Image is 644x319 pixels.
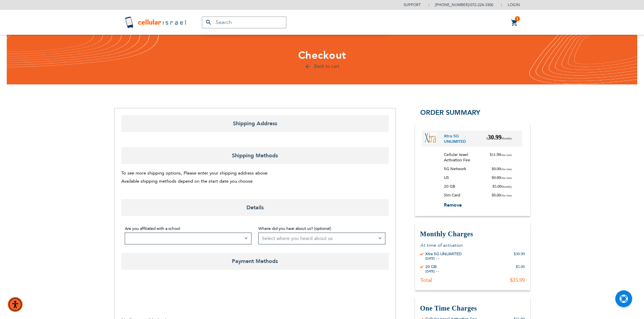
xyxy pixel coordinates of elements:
div: $30.99 [514,251,525,261]
span: Monthly [501,137,512,140]
iframe: reCAPTCHA [121,285,224,311]
a: Xtra 5G UNLIMITED [444,133,481,144]
span: Checkout [298,48,346,62]
span: To see more shipping options, Please enter your shipping address above. Available shipping method... [121,170,269,185]
span: Sim Card [444,192,465,198]
img: Xtra 5G UNLIMITED [425,132,436,144]
span: Payment Methods [121,253,389,270]
a: Support [404,2,421,7]
span: Login [508,2,520,7]
div: Xtra 5G UNLIMITED [425,251,462,257]
span: $ [492,166,494,171]
span: Are you affiliated with a school [125,226,180,231]
a: 1 [511,19,518,27]
span: 0.00 [492,192,512,198]
span: $ [492,175,494,180]
div: [DATE] - - [425,257,462,261]
span: 11.99 [490,152,512,163]
span: Order Summary [420,108,480,117]
span: Shipping Address [121,115,389,132]
div: [DATE] - - [425,269,439,273]
h3: One Time Charges [420,304,525,313]
span: $ [492,193,494,197]
span: One time [501,153,512,157]
input: Search [202,17,286,28]
div: 20 GB [425,264,439,269]
span: 5G Network [444,166,471,171]
span: $ [486,137,488,140]
span: Shipping Methods [121,147,389,164]
span: 5.00 [492,184,512,189]
span: Where did you hear about us? (optional) [258,226,331,231]
span: One time [501,176,512,180]
div: $5.00 [516,264,525,273]
div: Total [420,277,432,284]
span: 1 [516,16,519,22]
span: 30.99 [486,133,512,144]
a: [PHONE_NUMBER] [435,2,469,7]
h3: Monthly Charges [420,230,525,239]
span: 0.00 [492,175,512,180]
span: Monthly [501,185,512,188]
span: Cellular Israel Activation Fee [444,152,490,163]
span: Remove [444,202,462,208]
span: Details [121,199,389,216]
div: $35.99 [510,277,525,284]
img: Cellular Israel [124,16,188,29]
a: Back to cart [305,63,339,70]
span: One time [501,167,512,171]
span: US [444,175,454,180]
span: $ [490,152,492,157]
span: 20 GB [444,184,460,189]
span: One time [501,194,512,197]
div: Accessibility Menu [8,297,23,312]
a: 072-224-3300 [470,2,493,7]
span: 0.00 [492,166,512,171]
p: At time of activation [420,242,525,248]
span: $ [492,184,494,189]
